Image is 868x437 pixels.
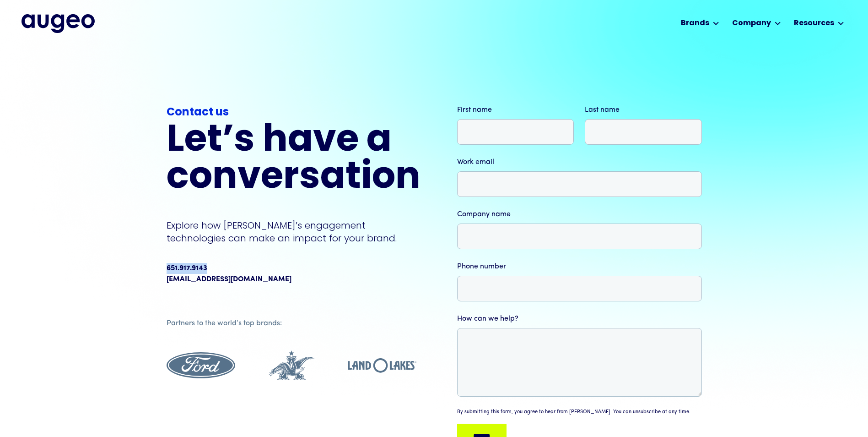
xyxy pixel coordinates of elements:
div: Brands [681,18,709,29]
div: Partners to the world’s top brands: [167,318,416,329]
a: home [22,14,95,33]
img: Augeo's full logo in midnight blue. [22,14,95,33]
div: Contact us [167,104,421,121]
label: Phone number [457,261,702,272]
a: [EMAIL_ADDRESS][DOMAIN_NAME] [167,274,291,285]
label: How can we help? [457,313,702,324]
label: Company name [457,209,702,220]
div: Resources [794,18,834,29]
p: Explore how [PERSON_NAME]’s engagement technologies can make an impact for your brand. [167,219,421,245]
div: 651.917.9143 [167,263,207,274]
div: By submitting this form, you agree to hear from [PERSON_NAME]. You can unsubscribe at any time. [457,409,690,416]
div: Company [732,18,771,29]
label: First name [457,104,574,115]
label: Last name [585,104,702,115]
label: Work email [457,157,702,168]
h2: Let’s have a conversation [167,123,421,197]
